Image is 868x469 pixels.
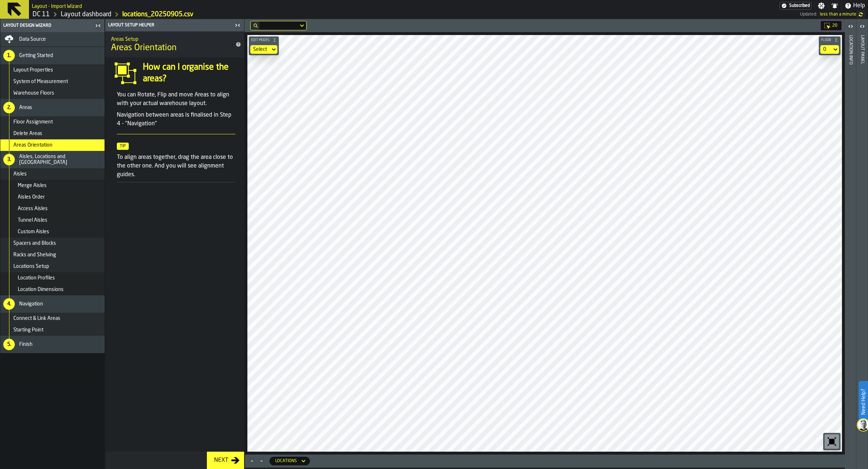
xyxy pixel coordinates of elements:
li: menu System of Measurement [0,76,105,87]
li: menu Location Profiles [0,272,105,284]
header: Layout Setup Helper [105,19,244,31]
svg: Reset zoom and position [826,436,838,447]
p: To align areas together, drag the area close to the other one. And you will see alignment guides. [117,153,235,179]
div: 4. [3,298,15,310]
li: menu Areas Orientation [0,139,105,151]
li: menu Access Aisles [0,203,105,214]
li: menu Getting Started [0,47,105,64]
span: Locations Setup [13,264,49,269]
span: Edit Modes [250,38,271,42]
li: menu Finish [0,336,105,353]
a: link-to-/wh/i/2e91095d-d0fa-471d-87cf-b9f7f81665fc/import/layout/03f74dc2-ae3e-4aa7-a406-214e0a72... [122,10,193,18]
div: 2. [3,102,15,113]
a: link-to-/wh/i/2e91095d-d0fa-471d-87cf-b9f7f81665fc [33,10,50,18]
span: Racks and Shelving [13,252,56,258]
li: menu Aisles Order [0,191,105,203]
span: Delete Areas [13,131,42,136]
div: 1. [3,50,15,61]
li: menu Connect & Link Areas [0,313,105,324]
li: menu Delete Areas [0,128,105,139]
span: Starting Point [13,327,43,333]
li: menu Floor Assignment [0,116,105,128]
div: Location Info [848,34,853,467]
span: 9/8/2025, 9:59:49 AM [820,12,856,17]
span: Access Aisles [18,206,48,212]
span: Custom Aisles [18,229,49,235]
label: button-toggle-Settings [815,2,828,9]
a: link-to-/wh/i/2e91095d-d0fa-471d-87cf-b9f7f81665fc/settings/billing [779,2,812,10]
button: button-Next [207,452,244,469]
span: Areas Orientation [111,42,176,54]
h2: Sub Title [111,35,227,42]
div: Layout panel [860,34,865,467]
button: button- [819,36,841,44]
div: DropdownMenuValue-none [250,45,277,54]
div: DropdownMenuValue-default-floor [823,47,829,52]
span: Spacers and Blocks [13,240,56,246]
button: button- [249,36,279,44]
li: menu Warehouse Floors [0,87,105,99]
li: menu Areas [0,99,105,116]
div: Layout Setup Helper [107,23,233,28]
div: DropdownMenuValue-locations [269,457,310,465]
span: Location Dimensions [18,287,64,292]
header: Layout panel [856,19,868,469]
li: menu Navigation [0,295,105,313]
h2: Sub Title [32,2,82,9]
label: Need Help? [859,382,867,422]
div: title-Areas Orientation [105,31,244,57]
label: button-toggle-Close me [93,21,103,30]
li: menu Tunnel Aisles [0,214,105,226]
div: button-toolbar-undefined [823,433,841,450]
li: menu Data Source [0,32,105,47]
span: 20 [832,23,837,28]
span: Navigation [19,301,43,307]
header: Layout Design Wizard [0,19,105,32]
a: link-to-/wh/i/2e91095d-d0fa-471d-87cf-b9f7f81665fc/designer [61,10,111,18]
span: Subscribed [789,3,810,8]
header: Location Info [845,19,856,469]
div: Menu Subscription [779,2,812,10]
span: Layout Properties [13,67,53,73]
span: Merge Aisles [18,183,47,188]
span: Location Profiles [18,275,55,281]
span: Areas Orientation [13,142,52,148]
p: Navigation between areas is finalised in Step 4 - "Navigation" [117,111,235,128]
span: Aisles, Locations and [GEOGRAPHIC_DATA] [19,154,102,165]
nav: Breadcrumb [32,10,416,19]
span: Data Source [19,36,46,42]
label: button-toggle-undefined [856,10,865,19]
button: Minimize [257,457,266,465]
li: menu Spacers and Blocks [0,238,105,249]
span: Connect & Link Areas [13,316,60,321]
li: menu Layout Properties [0,64,105,76]
p: You can Rotate, Flip and move Areas to align with your actual warehouse layout. [117,91,235,108]
span: Updated: [800,12,817,17]
li: menu Aisles, Locations and Bays [0,151,105,168]
label: button-toggle-Help [842,1,868,10]
label: button-toggle-Notifications [828,2,841,9]
div: 5. [3,339,15,350]
h4: How can I organise the areas? [143,62,235,85]
li: menu Starting Point [0,324,105,336]
div: Next [211,456,231,465]
li: menu Racks and Shelving [0,249,105,261]
li: menu Custom Aisles [0,226,105,238]
button: Maximize [248,457,256,465]
li: menu Location Dimensions [0,284,105,295]
div: input-question-How can I organise the areas? [108,62,241,85]
li: menu Merge Aisles [0,180,105,191]
span: Floor [820,38,833,42]
div: Layout Design Wizard [2,23,93,28]
span: Warehouse Floors [13,90,54,96]
span: Aisles [13,171,27,177]
label: button-toggle-Open [857,21,867,34]
div: DropdownMenuValue-locations [275,459,297,464]
div: DropdownMenuValue-default-floor [820,45,839,54]
li: menu Locations Setup [0,261,105,272]
span: Floor Assignment [13,119,53,125]
div: 3. [3,154,15,165]
div: DropdownMenuValue-none [253,47,267,52]
span: Areas [19,105,32,110]
span: Aisles Order [18,194,45,200]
